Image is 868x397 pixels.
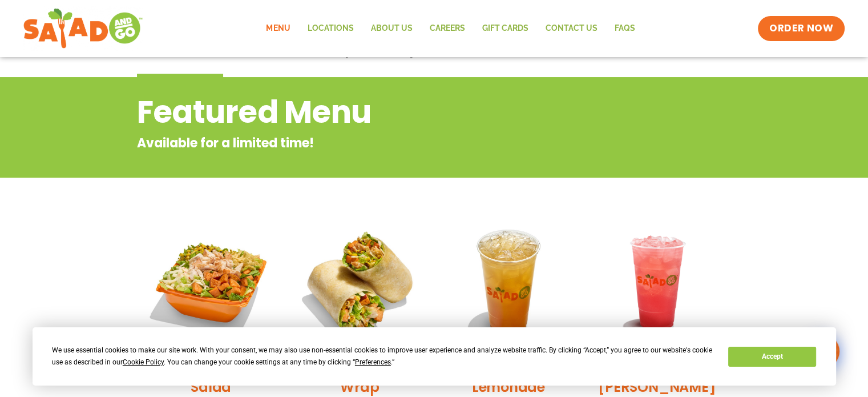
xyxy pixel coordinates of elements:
[257,15,298,42] a: Menu
[146,216,277,348] img: Product photo for Southwest Harvest Salad
[257,15,643,42] nav: Menu
[355,358,391,366] span: Preferences
[137,39,732,78] div: Tabbed content
[123,358,164,366] span: Cookie Policy
[728,347,816,367] button: Accept
[769,22,833,35] span: ORDER NOW
[52,344,714,368] div: We use essential cookies to make our site work. With your consent, we may also use non-essential ...
[362,15,421,42] a: About Us
[473,15,536,42] a: GIFT CARDS
[23,6,143,51] img: new-SAG-logo-768×292
[536,15,605,42] a: Contact Us
[758,16,845,41] a: ORDER NOW
[33,327,836,386] div: Cookie Consent Prompt
[591,216,723,348] img: Product photo for Blackberry Bramble Lemonade
[137,134,640,153] p: Available for a limited time!
[298,15,362,42] a: Locations
[137,89,640,135] h2: Featured Menu
[294,216,426,348] img: Product photo for Southwest Harvest Wrap
[605,15,643,42] a: FAQs
[443,216,575,348] img: Product photo for Apple Cider Lemonade
[421,15,473,42] a: Careers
